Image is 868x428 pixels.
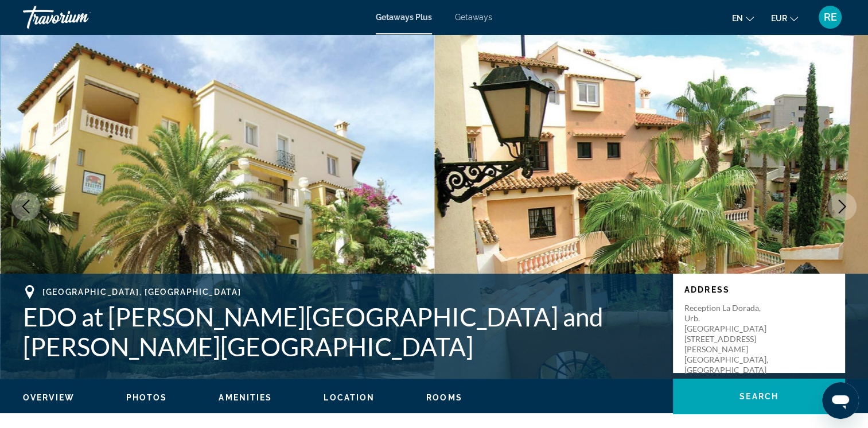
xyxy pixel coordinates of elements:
button: Change currency [771,10,798,26]
button: Change language [732,10,754,26]
span: en [732,14,743,23]
button: Photos [126,392,168,403]
span: Rooms [426,393,462,402]
button: Location [324,392,375,403]
iframe: Botón para iniciar la ventana de mensajería [822,382,859,419]
h1: EDO at [PERSON_NAME][GEOGRAPHIC_DATA] and [PERSON_NAME][GEOGRAPHIC_DATA] [23,302,661,361]
button: Amenities [219,392,272,403]
span: Amenities [219,393,272,402]
span: Location [324,393,375,402]
a: Getaways Plus [376,13,432,22]
span: RE [824,11,837,23]
span: Photos [126,393,168,402]
p: Address [684,285,834,294]
a: Travorium [23,2,138,32]
span: EUR [771,14,787,23]
span: [GEOGRAPHIC_DATA], [GEOGRAPHIC_DATA] [42,287,241,297]
p: Reception La Dorada, Urb. [GEOGRAPHIC_DATA] [STREET_ADDRESS][PERSON_NAME] [GEOGRAPHIC_DATA], [GEO... [684,303,776,375]
a: Getaways [455,13,492,22]
button: Rooms [426,392,462,403]
button: Overview [23,392,75,403]
button: Search [673,379,845,414]
button: User Menu [815,5,845,29]
button: Next image [828,192,857,221]
button: Previous image [11,192,40,221]
span: Overview [23,393,75,402]
span: Search [739,392,779,401]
